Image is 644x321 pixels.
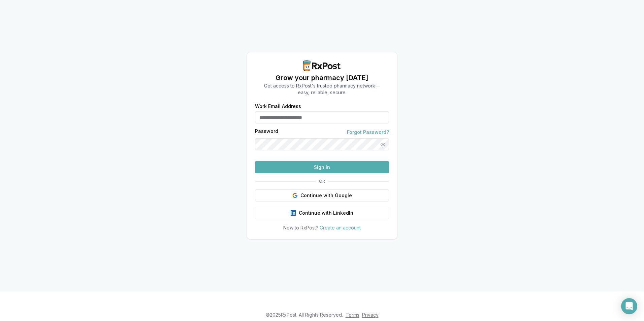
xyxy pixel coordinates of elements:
h1: Grow your pharmacy [DATE] [264,73,380,82]
div: Open Intercom Messenger [621,298,637,314]
a: Forgot Password? [347,129,389,136]
label: Work Email Address [255,104,389,109]
button: Continue with LinkedIn [255,207,389,219]
a: Create an account [320,225,361,230]
img: Google [292,193,298,198]
p: Get access to RxPost's trusted pharmacy network— easy, reliable, secure. [264,82,380,96]
img: RxPost Logo [300,60,344,71]
a: Terms [346,312,359,318]
a: Privacy [362,312,379,318]
button: Continue with Google [255,189,389,202]
span: OR [316,179,328,184]
img: LinkedIn [291,210,296,216]
span: New to RxPost? [283,225,318,230]
label: Password [255,129,278,136]
button: Show password [377,138,389,150]
button: Sign In [255,161,389,173]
